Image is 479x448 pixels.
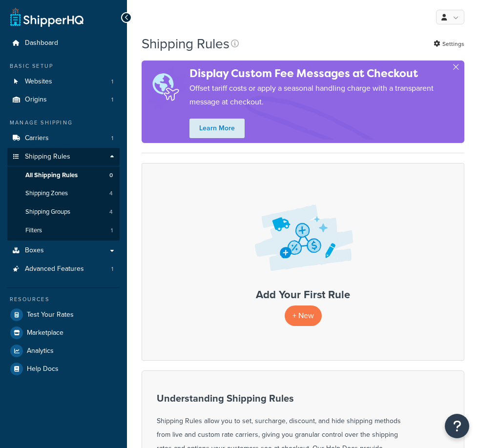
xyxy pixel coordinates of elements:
a: Learn More [189,119,245,138]
a: Help Docs [7,360,120,378]
button: Open Resource Center [445,414,469,438]
span: Analytics [27,347,54,355]
a: All Shipping Rules 0 [7,166,120,184]
div: Basic Setup [7,62,120,70]
span: 4 [109,189,113,198]
span: Boxes [25,246,44,255]
h3: Add Your First Rule [152,289,454,301]
img: duties-banner-06bc72dcb5fe05cb3f9472aba00be2ae8eb53ab6f0d8bb03d382ba314ac3c341.png [142,66,189,108]
span: Shipping Zones [25,189,68,198]
li: Filters [7,222,120,240]
span: 1 [111,96,113,104]
span: Help Docs [27,365,59,373]
li: Websites [7,73,120,91]
span: Filters [25,226,42,235]
span: Marketplace [27,329,63,337]
span: 1 [111,265,113,273]
li: All Shipping Rules [7,166,120,184]
a: Filters 1 [7,222,120,240]
a: Advanced Features 1 [7,260,120,278]
span: Websites [25,78,52,86]
p: Offset tariff costs or apply a seasonal handling charge with a transparent message at checkout. [189,81,464,109]
li: Shipping Zones [7,184,120,203]
h1: Shipping Rules [142,34,229,53]
a: Websites 1 [7,73,120,91]
span: 1 [111,78,113,86]
a: Shipping Zones 4 [7,184,120,203]
h3: Understanding Shipping Rules [157,393,401,404]
a: ShipperHQ Home [10,7,83,27]
span: Carriers [25,134,49,143]
a: Origins 1 [7,91,120,109]
a: Shipping Rules [7,148,120,166]
h4: Display Custom Fee Messages at Checkout [189,65,464,81]
span: 1 [111,226,113,235]
span: Shipping Rules [25,153,70,161]
span: All Shipping Rules [25,171,78,180]
a: Test Your Rates [7,306,120,324]
span: Origins [25,96,47,104]
a: Marketplace [7,324,120,342]
a: Analytics [7,342,120,360]
li: Carriers [7,129,120,147]
li: Shipping Groups [7,203,120,221]
a: Settings [434,37,464,51]
span: 4 [109,208,113,216]
a: Boxes [7,242,120,260]
span: Advanced Features [25,265,84,273]
span: Shipping Groups [25,208,70,216]
div: Resources [7,295,120,304]
a: Dashboard [7,34,120,52]
li: Shipping Rules [7,148,120,241]
span: 1 [111,134,113,143]
p: + New [285,305,322,326]
span: 0 [109,171,113,180]
li: Advanced Features [7,260,120,278]
span: Test Your Rates [27,311,74,319]
a: Shipping Groups 4 [7,203,120,221]
li: Origins [7,91,120,109]
span: Dashboard [25,39,58,47]
a: Carriers 1 [7,129,120,147]
div: Manage Shipping [7,119,120,127]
